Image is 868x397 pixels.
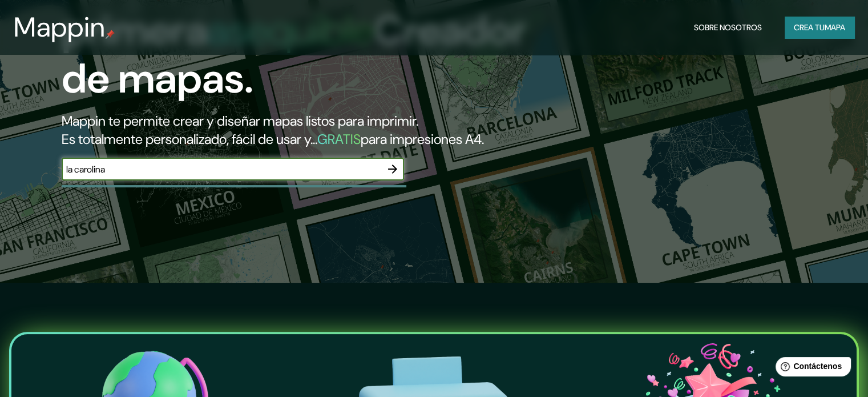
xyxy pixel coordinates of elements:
[361,130,484,148] font: para impresiones A4.
[317,130,361,148] font: GRATIS
[766,352,855,384] iframe: Lanzador de widgets de ayuda
[825,22,845,33] font: mapa
[694,22,762,33] font: Sobre nosotros
[62,163,381,176] input: Elige tu lugar favorito
[14,9,106,45] font: Mappin
[106,30,115,39] img: pin de mapeo
[62,130,317,148] font: Es totalmente personalizado, fácil de usar y...
[785,17,854,38] button: Crea tumapa
[689,17,766,38] button: Sobre nosotros
[62,112,418,130] font: Mappin te permite crear y diseñar mapas listos para imprimir.
[794,22,825,33] font: Crea tu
